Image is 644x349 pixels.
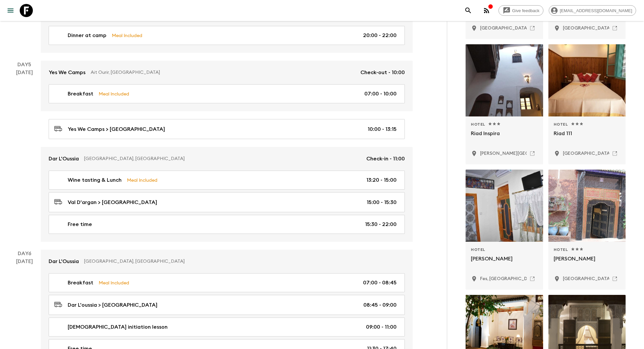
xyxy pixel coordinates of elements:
p: Dar L'oussia > [GEOGRAPHIC_DATA] [68,301,157,309]
div: Photo of Riad 111 [548,44,626,116]
span: [EMAIL_ADDRESS][DOMAIN_NAME] [556,8,636,13]
a: Give feedback [498,5,543,16]
p: Ait Ourir, [GEOGRAPHIC_DATA] [91,69,355,76]
p: Riad Inspira [471,130,538,145]
p: Dar L'Oussia [49,155,79,163]
div: Photo of Riad Inspira [466,44,543,116]
div: Photo of Riad Azalia [548,170,626,242]
span: Hotel [471,247,485,252]
p: [GEOGRAPHIC_DATA], [GEOGRAPHIC_DATA] [84,258,400,265]
p: Meknes Medina, Morocco [480,150,617,157]
p: 08:45 - 09:00 [363,301,397,309]
span: Hotel [554,247,568,252]
p: Day 6 [8,250,41,257]
span: Hotel [554,122,568,127]
p: Val D'argan > [GEOGRAPHIC_DATA] [68,198,157,206]
p: Breakfast [68,279,93,287]
a: Yes We Camps > [GEOGRAPHIC_DATA]10:00 - 13:15 [49,119,405,139]
a: Dinner at campMeal Included20:00 - 22:00 [49,26,405,45]
a: Wine tasting & LunchMeal Included13:20 - 15:00 [49,171,405,190]
p: Check-out - 10:00 [360,69,405,76]
a: BreakfastMeal Included07:00 - 10:00 [49,84,405,103]
p: 20:00 - 22:00 [363,31,397,39]
a: [DEMOGRAPHIC_DATA] initiation lesson09:00 - 11:00 [49,318,405,337]
div: [EMAIL_ADDRESS][DOMAIN_NAME] [549,5,636,16]
p: Meal Included [99,279,129,286]
p: Fes, Morocco [480,276,538,282]
p: Check-in - 11:00 [366,155,405,163]
p: [DEMOGRAPHIC_DATA] initiation lesson [68,323,168,331]
p: Day 5 [8,61,41,69]
p: Meal Included [112,32,142,39]
p: 15:30 - 22:00 [365,220,397,228]
a: Val D'argan > [GEOGRAPHIC_DATA]15:00 - 15:30 [49,192,405,212]
p: 10:00 - 13:15 [368,125,397,133]
p: 13:20 - 15:00 [366,176,397,184]
p: Free time [68,220,92,228]
div: Photo of Riad Drissia [466,170,543,242]
a: Dar L'Oussia[GEOGRAPHIC_DATA], [GEOGRAPHIC_DATA]Check-in - 11:00 [41,147,413,171]
p: Marrakesh, Morocco [480,25,579,31]
p: Yes We Camps [49,69,85,76]
a: Free time15:30 - 22:00 [49,215,405,234]
p: [GEOGRAPHIC_DATA], [GEOGRAPHIC_DATA] [84,155,361,162]
button: search adventures [462,4,475,17]
button: menu [4,4,17,17]
p: 07:00 - 08:45 [363,279,397,287]
p: Wine tasting & Lunch [68,176,122,184]
p: [PERSON_NAME] [471,255,538,271]
span: Hotel [471,122,485,127]
div: [DATE] [16,69,33,242]
p: 15:00 - 15:30 [367,198,397,206]
p: Dinner at camp [68,31,106,39]
p: [PERSON_NAME] [554,255,621,271]
p: Breakfast [68,90,93,98]
a: Dar L'oussia > [GEOGRAPHIC_DATA]08:45 - 09:00 [49,295,405,315]
p: 09:00 - 11:00 [366,323,397,331]
a: BreakfastMeal Included07:00 - 08:45 [49,273,405,292]
a: Dar L'Oussia[GEOGRAPHIC_DATA], [GEOGRAPHIC_DATA] [41,250,413,273]
p: Meal Included [127,176,157,184]
p: 07:00 - 10:00 [364,90,397,98]
p: Meal Included [99,90,129,97]
a: Yes We CampsAit Ourir, [GEOGRAPHIC_DATA]Check-out - 10:00 [41,61,413,84]
p: Yes We Camps > [GEOGRAPHIC_DATA] [68,125,165,133]
span: Give feedback [509,8,543,13]
p: Dar L'Oussia [49,257,79,265]
p: Riad 111 [554,130,621,145]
